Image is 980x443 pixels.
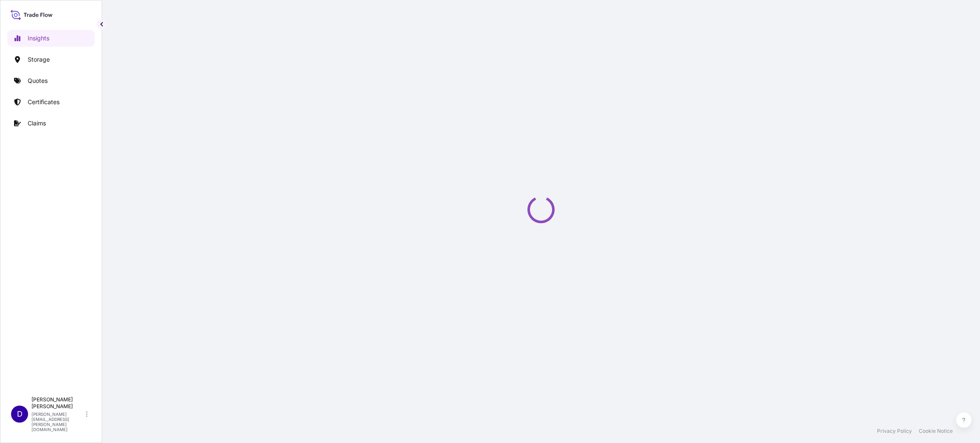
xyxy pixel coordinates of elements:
[28,34,49,43] p: Insights
[877,428,912,434] a: Privacy Policy
[28,55,50,64] p: Storage
[7,115,95,132] a: Claims
[7,72,95,89] a: Quotes
[7,94,95,111] a: Certificates
[31,396,84,410] p: [PERSON_NAME] [PERSON_NAME]
[7,51,95,68] a: Storage
[7,30,95,47] a: Insights
[31,412,84,432] p: [PERSON_NAME][EMAIL_ADDRESS][PERSON_NAME][DOMAIN_NAME]
[28,77,48,85] p: Quotes
[28,98,60,106] p: Certificates
[28,119,46,128] p: Claims
[919,428,953,434] a: Cookie Notice
[17,410,23,418] span: D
